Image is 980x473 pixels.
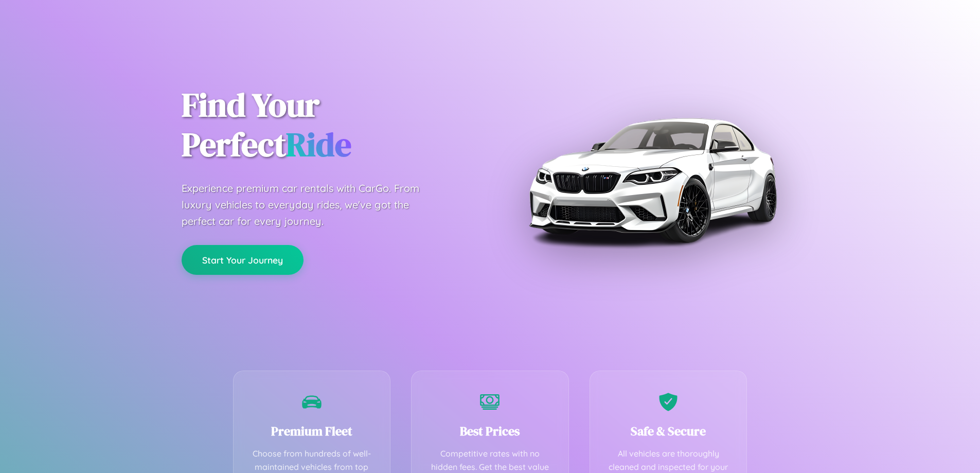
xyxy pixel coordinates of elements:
[427,423,553,440] h3: Best Prices
[605,423,732,440] h3: Safe & Secure
[286,122,351,167] span: Ride
[182,85,475,165] h1: Find Your Perfect
[182,180,439,230] p: Experience premium car rentals with CarGo. From luxury vehicles to everyday rides, we've got the ...
[249,423,375,440] h3: Premium Fleet
[524,51,781,309] img: Premium BMW car rental vehicle
[182,245,304,275] button: Start Your Journey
